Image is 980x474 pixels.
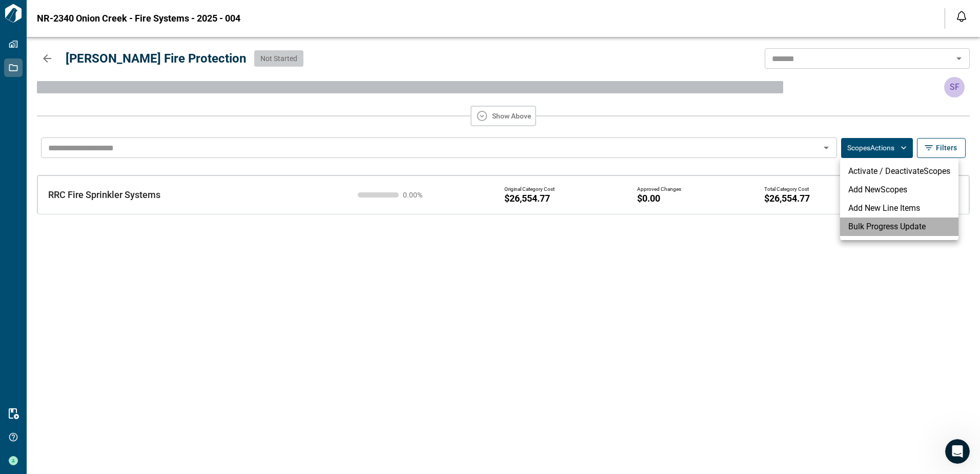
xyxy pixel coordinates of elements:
ul: ScopesActions [840,158,958,240]
li: Add New Scopes [840,181,958,199]
li: Add New Line Items [840,199,958,218]
li: Bulk Progress Update [840,218,958,236]
li: Activate / Deactivate Scopes [840,162,958,181]
iframe: Intercom live chat [945,439,970,464]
